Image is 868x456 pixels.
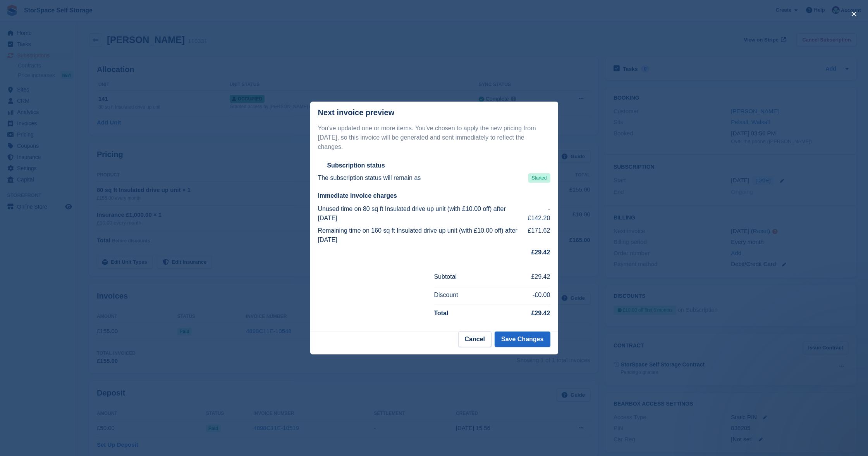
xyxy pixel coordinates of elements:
td: Unused time on 80 sq ft Insulated drive up unit (with £10.00 off) after [DATE] [318,203,526,225]
strong: Total [434,310,449,316]
h2: Immediate invoice charges [318,192,550,200]
button: Cancel [458,332,492,347]
button: Save Changes [495,332,550,347]
td: -£142.20 [526,203,550,225]
button: close [848,8,860,20]
td: -£0.00 [499,286,550,304]
p: You've updated one or more items. You've chosen to apply the new pricing from [DATE], so this inv... [318,124,550,152]
td: Subtotal [434,268,499,286]
p: The subscription status will remain as [318,173,421,183]
h2: Subscription status [327,162,385,169]
span: Started [528,173,550,183]
strong: £29.42 [531,310,550,316]
p: Next invoice preview [318,108,395,117]
strong: £29.42 [531,249,550,256]
td: £171.62 [526,225,550,246]
td: £29.42 [499,268,550,286]
td: Remaining time on 160 sq ft Insulated drive up unit (with £10.00 off) after [DATE] [318,225,526,246]
td: Discount [434,286,499,304]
